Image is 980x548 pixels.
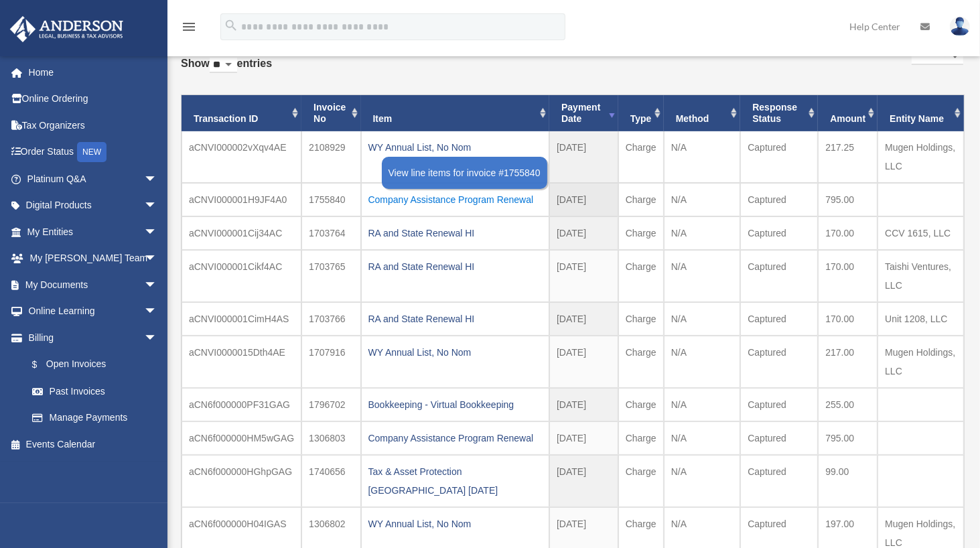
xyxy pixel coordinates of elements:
td: N/A [664,216,741,250]
td: N/A [664,183,741,216]
a: Order StatusNEW [9,139,178,166]
a: Billingarrow_drop_down [9,324,178,351]
td: [DATE] [549,302,618,336]
span: arrow_drop_down [144,324,171,352]
a: Events Calendar [9,431,178,458]
td: [DATE] [549,336,618,388]
td: Charge [618,455,664,507]
a: My Documentsarrow_drop_down [9,271,178,298]
td: Charge [618,302,664,336]
a: Platinum Q&Aarrow_drop_down [9,165,178,192]
th: Entity Name: activate to sort column ascending [878,95,964,131]
td: Unit 1208, LLC [878,302,964,336]
td: N/A [664,250,741,302]
select: Showentries [210,58,237,73]
a: Online Ordering [9,86,178,113]
td: 217.25 [818,131,878,183]
div: RA and State Renewal HI [368,257,543,276]
th: Type: activate to sort column ascending [618,95,664,131]
td: 1703765 [301,250,360,302]
span: arrow_drop_down [144,298,171,326]
td: [DATE] [549,216,618,250]
td: [DATE] [549,131,618,183]
td: N/A [664,131,741,183]
a: Online Learningarrow_drop_down [9,298,178,325]
td: Captured [740,455,818,507]
td: [DATE] [549,183,618,216]
th: Invoice No: activate to sort column ascending [301,95,360,131]
td: 1707916 [301,336,360,388]
th: Transaction ID: activate to sort column ascending [182,95,301,131]
a: Tax Organizers [9,112,178,139]
a: My Entitiesarrow_drop_down [9,218,178,245]
td: [DATE] [549,250,618,302]
td: Taishi Ventures, LLC [878,250,964,302]
td: 99.00 [818,455,878,507]
td: N/A [664,302,741,336]
td: CCV 1615, LLC [878,216,964,250]
td: Charge [618,216,664,250]
a: menu [181,23,197,35]
i: menu [181,19,197,35]
span: arrow_drop_down [144,165,171,193]
td: aCN6f000000PF31GAG [182,388,301,421]
td: 1703766 [301,302,360,336]
td: Charge [618,336,664,388]
div: NEW [77,142,107,162]
span: arrow_drop_down [144,192,171,220]
td: 170.00 [818,250,878,302]
td: [DATE] [549,455,618,507]
td: 1755840 [301,183,360,216]
td: 170.00 [818,216,878,250]
div: Tax & Asset Protection [GEOGRAPHIC_DATA] [DATE] [368,462,543,500]
td: aCNVI000001Cij34AC [182,216,301,250]
td: aCNVI000001CimH4AS [182,302,301,336]
td: 170.00 [818,302,878,336]
td: Captured [740,421,818,455]
div: WY Annual List, No Nom [368,138,543,157]
div: WY Annual List, No Nom [368,343,543,362]
div: Company Assistance Program Renewal [368,429,543,448]
td: 795.00 [818,421,878,455]
span: arrow_drop_down [144,271,171,299]
a: $Open Invoices [19,351,178,379]
td: N/A [664,455,741,507]
div: Bookkeeping - Virtual Bookkeeping [368,395,543,414]
td: aCNVI000002vXqv4AE [182,131,301,183]
img: User Pic [950,17,970,36]
td: Captured [740,388,818,421]
span: arrow_drop_down [144,245,171,273]
a: My [PERSON_NAME] Teamarrow_drop_down [9,245,178,272]
div: Company Assistance Program Renewal [368,190,543,209]
td: Charge [618,183,664,216]
span: $ [40,356,46,373]
td: 795.00 [818,183,878,216]
td: Charge [618,421,664,455]
td: N/A [664,336,741,388]
th: Amount: activate to sort column ascending [818,95,878,131]
td: Captured [740,302,818,336]
th: Item: activate to sort column ascending [361,95,550,131]
div: WY Annual List, No Nom [368,515,543,533]
td: aCNVI000001H9JF4A0 [182,183,301,216]
th: Response Status: activate to sort column ascending [740,95,818,131]
td: [DATE] [549,388,618,421]
td: Captured [740,131,818,183]
td: 217.00 [818,336,878,388]
td: 1703764 [301,216,360,250]
td: 2108929 [301,131,360,183]
td: 255.00 [818,388,878,421]
a: Home [9,59,178,86]
td: Mugen Holdings, LLC [878,336,964,388]
td: Mugen Holdings, LLC [878,131,964,183]
td: N/A [664,388,741,421]
span: arrow_drop_down [144,218,171,246]
img: Anderson Advisors Platinum Portal [6,16,127,42]
td: Captured [740,336,818,388]
td: Captured [740,183,818,216]
a: Manage Payments [19,405,178,431]
th: Method: activate to sort column ascending [664,95,741,131]
td: Charge [618,388,664,421]
td: N/A [664,421,741,455]
i: search [224,18,238,33]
